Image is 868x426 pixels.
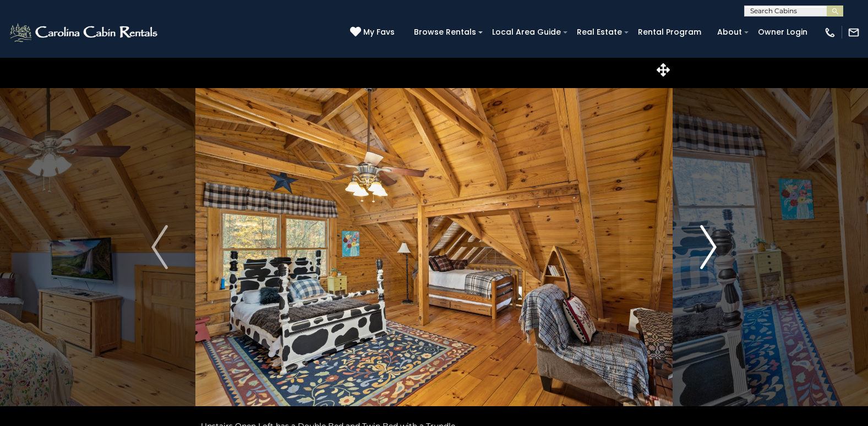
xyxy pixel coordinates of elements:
a: Owner Login [752,24,813,41]
span: My Favs [363,26,395,38]
a: About [712,24,747,41]
img: White-1-2.png [8,21,161,43]
a: Real Estate [571,24,627,41]
a: Browse Rentals [408,24,482,41]
img: mail-regular-white.png [848,26,860,39]
img: arrow [700,225,717,269]
a: Rental Program [632,24,707,41]
a: Local Area Guide [487,24,566,41]
a: My Favs [350,26,397,39]
img: arrow [151,225,168,269]
img: phone-regular-white.png [824,26,836,39]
